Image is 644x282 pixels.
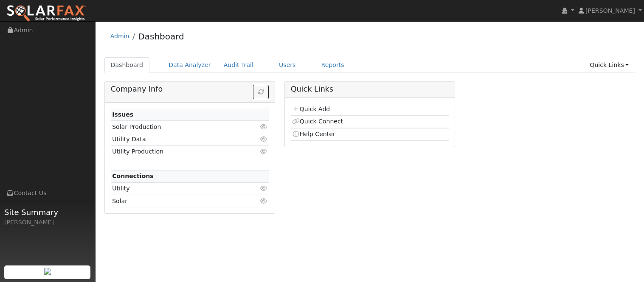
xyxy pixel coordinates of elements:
[162,57,217,73] a: Data Analyzer
[315,57,351,73] a: Reports
[583,57,635,73] a: Quick Links
[260,124,267,130] i: Click to view
[292,118,343,125] a: Quick Connect
[6,5,86,22] img: SolarFax
[112,111,133,118] strong: Issues
[110,33,129,39] a: Admin
[273,57,302,73] a: Users
[112,173,154,179] strong: Connections
[291,85,449,94] h5: Quick Links
[104,57,150,73] a: Dashboard
[260,136,267,142] i: Click to view
[292,131,335,137] a: Help Center
[260,198,267,204] i: Click to view
[260,148,267,154] i: Click to view
[44,268,51,275] img: retrieve
[138,31,184,42] a: Dashboard
[585,7,635,14] span: [PERSON_NAME]
[111,133,244,145] td: Utility Data
[217,57,260,73] a: Audit Trail
[111,195,244,207] td: Solar
[260,185,267,191] i: Click to view
[111,145,244,158] td: Utility Production
[111,182,244,195] td: Utility
[292,106,330,112] a: Quick Add
[111,121,244,133] td: Solar Production
[4,207,91,218] span: Site Summary
[4,218,91,227] div: [PERSON_NAME]
[111,85,269,94] h5: Company Info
